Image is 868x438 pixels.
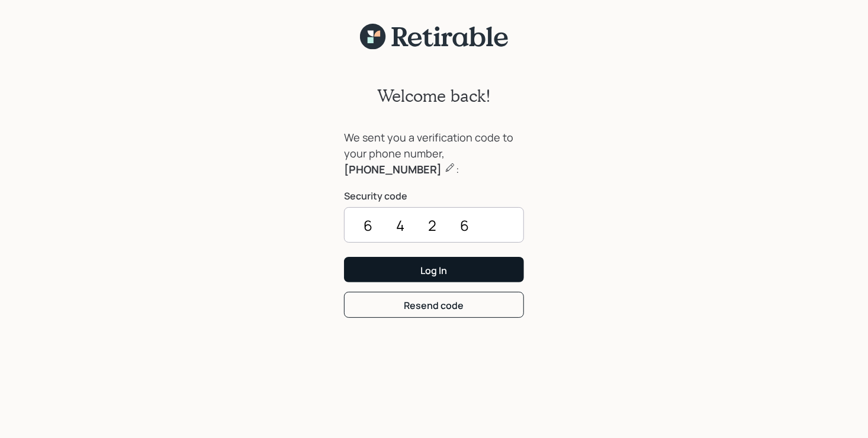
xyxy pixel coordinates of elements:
b: [PHONE_NUMBER] [344,162,442,176]
h2: Welcome back! [377,86,491,106]
input: •••• [344,207,524,243]
label: Security code [344,189,524,202]
button: Log In [344,257,524,282]
button: Resend code [344,292,524,317]
div: Resend code [404,299,464,312]
div: We sent you a verification code to your phone number, : [344,130,524,178]
div: Log In [421,264,448,277]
